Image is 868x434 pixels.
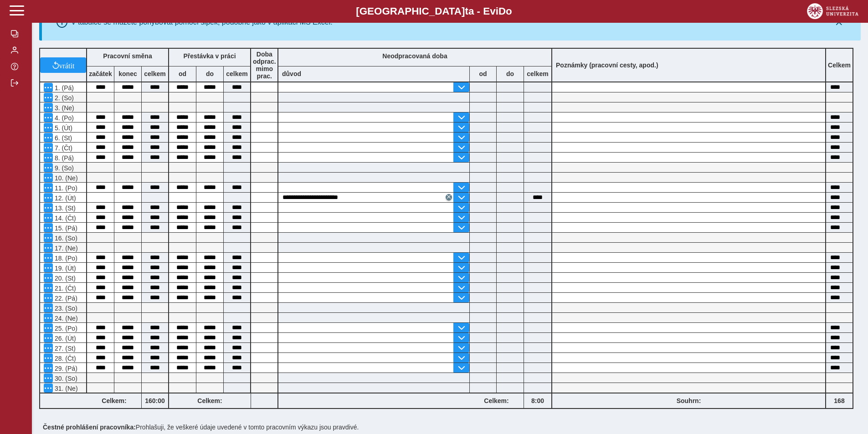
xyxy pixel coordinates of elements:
button: Menu [44,273,53,282]
button: Menu [44,183,53,192]
button: Menu [44,303,53,312]
button: Menu [44,133,53,142]
b: od [470,70,496,77]
span: o [506,5,512,17]
span: 10. (Ne) [53,174,78,182]
button: Menu [44,333,53,342]
span: t [465,5,468,17]
b: do [497,70,524,77]
b: důvod [282,70,301,77]
span: 9. (So) [53,164,74,172]
b: Poznámky (pracovní cesty, apod.) [552,61,662,69]
b: Celkem [828,61,851,69]
b: 160:00 [142,397,168,404]
button: Menu [44,343,53,352]
span: 24. (Ne) [53,315,78,322]
span: 28. (Čt) [53,355,76,362]
span: 2. (So) [53,94,74,102]
button: Menu [44,353,53,363]
button: Menu [44,193,53,202]
img: logo_web_su.png [807,3,858,19]
span: 25. (Po) [53,325,77,332]
b: Doba odprac. mimo prac. [253,51,276,80]
button: vrátit [40,57,86,73]
button: Menu [44,373,53,383]
b: konec [114,70,141,77]
button: Menu [44,143,53,152]
b: Celkem: [169,397,251,404]
span: 27. (St) [53,345,76,352]
b: celkem [224,70,250,77]
button: Menu [44,203,53,212]
span: vrátit [59,61,75,69]
button: Menu [44,253,53,262]
b: Celkem: [469,397,524,404]
span: 31. (Ne) [53,385,78,392]
button: Menu [44,83,53,92]
button: Menu [44,243,53,252]
button: Menu [44,223,53,232]
span: 1. (Pá) [53,84,74,92]
button: Menu [44,323,53,332]
span: 13. (St) [53,204,76,212]
b: Čestné prohlášení pracovníka: [43,424,136,431]
b: od [169,70,196,77]
button: Menu [44,233,53,242]
span: 20. (St) [53,275,76,282]
b: 168 [826,397,853,404]
span: 19. (Út) [53,265,76,272]
b: celkem [524,70,551,77]
span: 18. (Po) [53,255,77,262]
span: 8. (Pá) [53,154,74,162]
b: Přestávka v práci [183,52,236,60]
span: 6. (St) [53,134,72,142]
span: 14. (Čt) [53,214,76,222]
span: 16. (So) [53,235,77,242]
b: Pracovní směna [103,52,152,60]
span: 22. (Pá) [53,295,77,302]
button: Menu [44,103,53,112]
span: 26. (Út) [53,335,76,342]
span: 4. (Po) [53,114,74,122]
span: 17. (Ne) [53,245,78,252]
button: Menu [44,313,53,322]
button: Menu [44,263,53,272]
button: Menu [44,153,53,162]
span: 11. (Po) [53,184,77,192]
b: Souhrn: [677,397,701,404]
span: 12. (Út) [53,194,76,202]
b: 8:00 [524,397,551,404]
b: Neodpracovaná doba [382,52,447,60]
b: začátek [87,70,114,77]
button: Menu [44,293,53,302]
b: celkem [142,70,168,77]
span: 30. (So) [53,375,77,382]
button: Menu [44,213,53,222]
button: Menu [44,173,53,182]
button: Menu [44,283,53,292]
b: do [196,70,223,77]
button: Menu [44,163,53,172]
button: Menu [44,113,53,122]
span: 15. (Pá) [53,225,77,232]
b: Celkem: [87,397,141,404]
button: Menu [44,363,53,373]
button: Menu [44,93,53,102]
button: Menu [44,123,53,132]
span: 5. (Út) [53,124,72,132]
span: 23. (So) [53,305,77,312]
span: 29. (Pá) [53,365,77,372]
span: 7. (Čt) [53,144,72,152]
button: Menu [44,383,53,393]
span: 3. (Ne) [53,104,74,112]
span: 21. (Čt) [53,285,76,292]
span: D [498,5,506,17]
b: [GEOGRAPHIC_DATA] a - Evi [27,5,841,17]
